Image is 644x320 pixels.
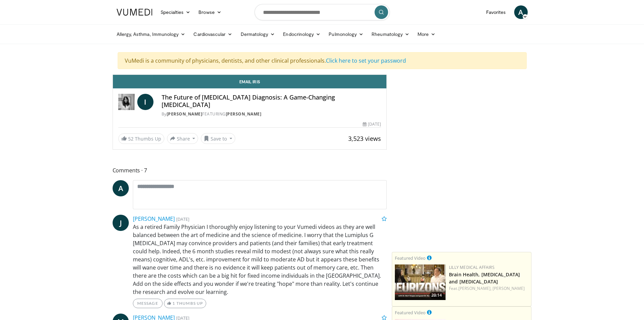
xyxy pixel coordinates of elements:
a: Favorites [482,5,510,19]
a: Lilly Medical Affairs [449,264,495,270]
a: [PERSON_NAME] [493,285,525,291]
a: Rheumatology [367,27,413,41]
a: Cardiovascular [189,27,236,41]
a: Message [133,299,163,308]
a: Email Iris [113,75,387,88]
a: Specialties [157,5,195,19]
a: Click here to set your password [326,57,406,64]
small: Featured Video [395,255,426,261]
a: Endocrinology [279,27,325,41]
button: Share [167,133,198,144]
img: VuMedi Logo [117,9,152,16]
h4: The Future of [MEDICAL_DATA] Diagnosis: A Game-Changing [MEDICAL_DATA] [162,94,381,108]
a: [PERSON_NAME] [226,111,262,117]
img: Dr. Iris Gorfinkel [118,94,135,110]
span: Comments 7 [113,166,387,175]
small: [DATE] [176,216,189,222]
input: Search topics, interventions [255,4,390,20]
button: Save to [201,133,235,144]
div: [DATE] [363,121,381,127]
a: Allergy, Asthma, Immunology [113,27,190,41]
span: 3,523 views [348,134,381,143]
small: Featured Video [395,310,426,316]
div: By FEATURING [162,111,381,117]
p: As a retired Family Physician I thoroughly enjoy listening to your Vumedi videos as they are well... [133,223,387,296]
a: Pulmonology [325,27,367,41]
a: I [137,94,153,110]
iframe: Advertisement [411,74,512,159]
span: 1 [172,301,175,306]
a: [PERSON_NAME] [167,111,202,117]
iframe: Advertisement [411,163,512,248]
a: 20:14 [395,264,446,300]
a: Browse [194,5,225,19]
a: A [514,5,528,19]
span: 52 [128,135,134,142]
a: 52 Thumbs Up [118,133,164,144]
a: Dermatology [237,27,279,41]
img: ca157f26-4c4a-49fd-8611-8e91f7be245d.png.150x105_q85_crop-smart_upscale.jpg [395,264,446,300]
a: Brain Health, [MEDICAL_DATA] and [MEDICAL_DATA] [449,271,520,285]
span: 20:14 [429,292,444,298]
div: Feat. [449,285,528,292]
a: More [413,27,439,41]
a: A [113,180,129,196]
div: VuMedi is a community of physicians, dentists, and other clinical professionals. [118,52,527,69]
a: J [113,215,129,231]
a: 1 Thumbs Up [164,299,206,308]
a: [PERSON_NAME] [133,215,175,222]
a: [PERSON_NAME], [458,285,492,291]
